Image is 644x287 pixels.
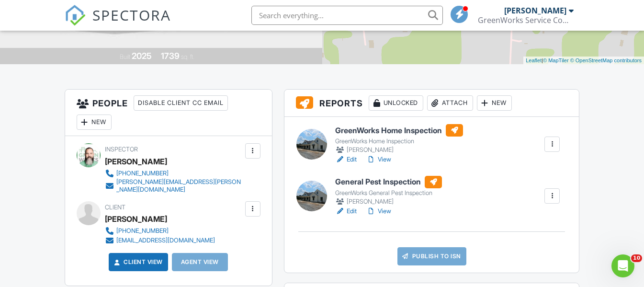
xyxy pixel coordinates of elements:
[105,236,215,245] a: [EMAIL_ADDRESS][DOMAIN_NAME]
[335,138,463,145] div: GreenWorks Home Inspection
[427,95,473,111] div: Attach
[366,207,391,216] a: View
[132,51,152,61] div: 2025
[335,176,442,207] a: General Pest Inspection GreenWorks General Pest Inspection [PERSON_NAME]
[284,90,579,117] h3: Reports
[526,57,542,63] a: Leaflet
[570,57,642,63] a: © OpenStreetMap contributors
[77,115,112,130] div: New
[335,124,463,155] a: GreenWorks Home Inspection GreenWorks Home Inspection [PERSON_NAME]
[105,204,125,211] span: Client
[105,226,215,236] a: [PHONE_NUMBER]
[335,189,442,197] div: GreenWorks General Pest Inspection
[335,197,442,207] div: [PERSON_NAME]
[251,6,443,25] input: Search everything...
[543,57,569,63] a: © MapTiler
[369,95,423,111] div: Unlocked
[105,154,167,169] div: [PERSON_NAME]
[504,6,566,15] div: [PERSON_NAME]
[523,57,644,65] div: |
[116,170,169,177] div: [PHONE_NUMBER]
[92,5,171,25] span: SPECTORA
[366,155,391,164] a: View
[105,146,138,153] span: Inspector
[116,237,215,244] div: [EMAIL_ADDRESS][DOMAIN_NAME]
[116,227,169,235] div: [PHONE_NUMBER]
[112,257,163,267] a: Client View
[335,207,357,216] a: Edit
[65,13,171,33] a: SPECTORA
[611,254,634,277] iframe: Intercom live chat
[105,178,243,194] a: [PERSON_NAME][EMAIL_ADDRESS][PERSON_NAME][DOMAIN_NAME]
[134,95,228,111] div: Disable Client CC Email
[181,53,194,60] span: sq. ft.
[120,53,130,60] span: Built
[105,212,167,226] div: [PERSON_NAME]
[116,178,243,194] div: [PERSON_NAME][EMAIL_ADDRESS][PERSON_NAME][DOMAIN_NAME]
[105,169,243,178] a: [PHONE_NUMBER]
[631,254,642,262] span: 10
[335,155,357,164] a: Edit
[65,90,272,136] h3: People
[335,124,463,137] h6: GreenWorks Home Inspection
[65,5,86,26] img: The Best Home Inspection Software - Spectora
[397,247,466,265] a: Publish to ISN
[161,51,180,61] div: 1739
[478,15,574,25] div: GreenWorks Service Company
[335,145,463,155] div: [PERSON_NAME]
[477,95,512,111] div: New
[335,176,442,188] h6: General Pest Inspection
